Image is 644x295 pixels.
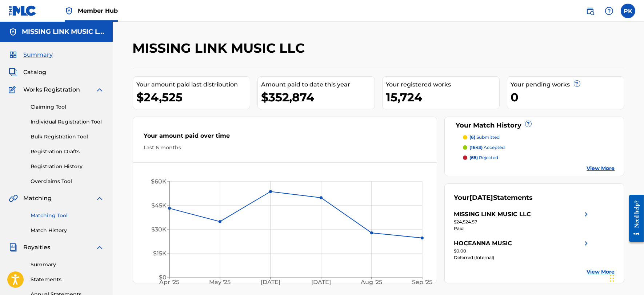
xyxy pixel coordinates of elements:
[608,260,644,295] iframe: Chat Widget
[511,89,624,105] div: 0
[463,154,615,161] a: (65) rejected
[9,28,17,36] img: Accounts
[23,85,80,94] span: Works Registration
[261,89,375,105] div: $352,874
[31,227,104,234] a: Match History
[412,279,432,286] tspan: Sep '25
[469,134,500,141] p: submitted
[209,279,231,286] tspan: May '25
[582,239,591,248] img: right chevron icon
[587,268,615,276] a: View More
[469,134,475,140] span: (6)
[511,80,624,89] div: Your pending works
[65,7,73,15] img: Top Rightsholder
[454,193,533,203] div: Your Statements
[9,68,46,77] a: CatalogCatalog
[454,248,591,254] div: $0.00
[144,132,426,144] div: Your amount paid over time
[95,194,104,203] img: expand
[137,89,250,105] div: $24,525
[469,154,498,161] p: rejected
[454,239,591,261] a: HOCEANNA MUSICright chevron icon$0.00Deferred (Internal)
[9,243,17,252] img: Royalties
[454,121,615,130] div: Your Match History
[582,210,591,219] img: right chevron icon
[469,144,505,151] p: accepted
[454,210,531,219] div: MISSING LINK MUSIC LLC
[261,279,280,286] tspan: [DATE]
[469,145,483,150] span: (1643)
[159,274,167,281] tspan: $0
[311,279,331,286] tspan: [DATE]
[153,250,167,257] tspan: $15K
[144,144,426,151] div: Last 6 months
[31,103,104,111] a: Claiming Tool
[454,239,512,248] div: HOCEANNA MUSIC
[469,155,478,160] span: (65)
[9,68,17,77] img: Catalog
[9,50,17,59] img: Summary
[602,4,616,18] div: Help
[469,194,493,202] span: [DATE]
[31,148,104,155] a: Registration Drafts
[454,225,591,232] div: Paid
[31,261,104,268] a: Summary
[9,194,18,203] img: Matching
[159,279,179,286] tspan: Apr '25
[621,4,635,18] div: User Menu
[23,50,53,59] span: Summary
[137,80,250,89] div: Your amount paid last distribution
[386,80,499,89] div: Your registered works
[605,7,613,15] img: help
[610,267,614,289] div: Drag
[31,212,104,219] a: Matching Tool
[463,144,615,151] a: (1643) accepted
[587,165,615,172] a: View More
[133,40,309,56] h2: MISSING LINK MUSIC LLC
[9,85,18,94] img: Works Registration
[463,134,615,141] a: (6) submitted
[31,133,104,141] a: Bulk Registration Tool
[360,279,382,286] tspan: Aug '25
[22,28,104,36] h5: MISSING LINK MUSIC LLC
[261,80,375,89] div: Amount paid to date this year
[95,85,104,94] img: expand
[454,210,591,232] a: MISSING LINK MUSIC LLCright chevron icon$24,524.57Paid
[454,254,591,261] div: Deferred (Internal)
[525,121,531,127] span: ?
[23,68,46,77] span: Catalog
[151,202,167,209] tspan: $45K
[386,89,499,105] div: 15,724
[151,178,167,185] tspan: $60K
[151,226,167,233] tspan: $30K
[9,5,37,16] img: MLC Logo
[31,118,104,126] a: Individual Registration Tool
[23,243,50,252] span: Royalties
[95,243,104,252] img: expand
[586,7,595,15] img: search
[23,194,52,203] span: Matching
[624,189,644,247] iframe: Resource Center
[31,276,104,283] a: Statements
[31,178,104,185] a: Overclaims Tool
[583,4,597,18] a: Public Search
[574,81,580,86] span: ?
[31,163,104,170] a: Registration History
[78,7,118,15] span: Member Hub
[454,219,591,225] div: $24,524.57
[9,50,53,59] a: SummarySummary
